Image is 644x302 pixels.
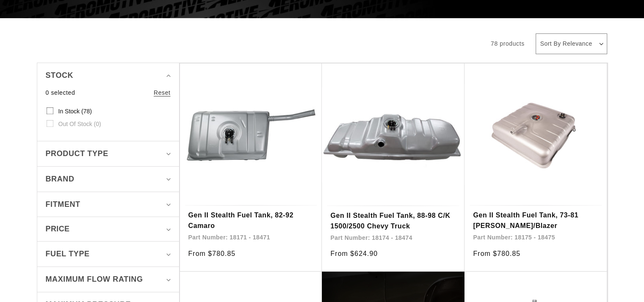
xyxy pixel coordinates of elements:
summary: Maximum Flow Rating (0 selected) [46,267,171,292]
summary: Fuel Type (0 selected) [46,242,171,266]
span: Price [46,223,70,235]
a: Gen II Stealth Fuel Tank, 73-81 [PERSON_NAME]/Blazer [473,210,598,231]
span: 78 products [491,40,525,47]
span: Out of stock (0) [58,120,101,128]
summary: Price [46,217,171,241]
span: 0 selected [46,88,75,97]
summary: Stock (0 selected) [46,63,171,88]
span: Stock [46,69,74,82]
span: Product type [46,148,108,160]
span: Fuel Type [46,248,90,260]
a: Gen II Stealth Fuel Tank, 82-92 Camaro [188,210,314,231]
a: Reset [154,88,171,97]
summary: Brand (0 selected) [46,167,171,192]
span: Brand [46,173,75,185]
summary: Product type (0 selected) [46,141,171,166]
span: Maximum Flow Rating [46,273,143,286]
span: Fitment [46,198,80,211]
a: Gen II Stealth Fuel Tank, 88-98 C/K 1500/2500 Chevy Truck [330,210,456,232]
summary: Fitment (0 selected) [46,192,171,217]
span: In stock (78) [58,107,92,115]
